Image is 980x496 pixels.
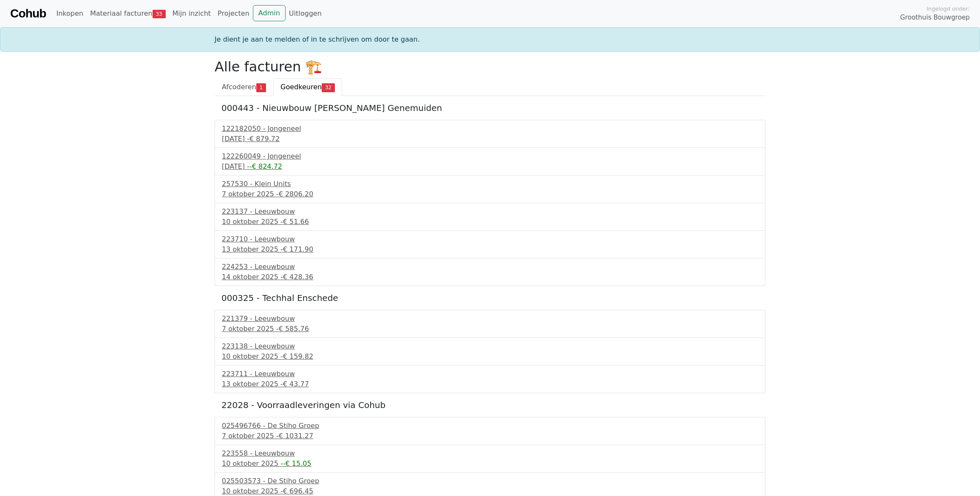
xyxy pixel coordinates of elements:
a: 223711 - Leeuwbouw13 oktober 2025 -€ 43.77 [222,369,758,389]
span: -€ 15.05 [283,459,312,468]
a: 223558 - Leeuwbouw10 oktober 2025 --€ 15.05 [222,448,758,469]
span: € 51.66 [283,218,309,226]
a: Mijn inzicht [169,5,215,22]
div: [DATE] - [222,134,758,144]
a: 221379 - Leeuwbouw7 oktober 2025 -€ 585.76 [222,314,758,334]
a: Inkopen [53,5,86,22]
a: 025496766 - De Stiho Groep7 oktober 2025 -€ 1031.27 [222,421,758,441]
div: 025503573 - De Stiho Groep [222,476,758,486]
span: 1 [256,83,266,92]
span: € 1031.27 [279,432,313,440]
a: 223138 - Leeuwbouw10 oktober 2025 -€ 159.82 [222,341,758,362]
div: 223711 - Leeuwbouw [222,369,758,379]
a: Afcoderen1 [215,78,273,96]
span: € 585.76 [279,325,309,333]
span: 32 [322,83,335,92]
h5: 22028 - Voorraadleveringen via Cohub [221,400,759,410]
h2: Alle facturen 🏗️ [215,59,765,75]
a: 122260049 - Jongeneel[DATE] --€ 824.72 [222,151,758,172]
span: € 696.45 [283,487,313,495]
div: [DATE] - [222,162,758,172]
div: 122260049 - Jongeneel [222,151,758,162]
span: € 171.90 [283,245,313,253]
div: 257530 - Klein Units [222,179,758,189]
div: 122182050 - Jongeneel [222,124,758,134]
div: 13 oktober 2025 - [222,379,758,389]
span: € 159.82 [283,352,313,360]
div: 223710 - Leeuwbouw [222,234,758,244]
span: € 428.36 [283,273,313,281]
a: 122182050 - Jongeneel[DATE] -€ 879.72 [222,124,758,144]
span: € 2806.20 [279,190,313,198]
span: 33 [153,10,166,18]
div: 223558 - Leeuwbouw [222,448,758,459]
a: 257530 - Klein Units7 oktober 2025 -€ 2806.20 [222,179,758,199]
a: 223137 - Leeuwbouw10 oktober 2025 -€ 51.66 [222,207,758,227]
div: 223137 - Leeuwbouw [222,207,758,217]
span: Afcoderen [222,83,256,91]
div: 7 oktober 2025 - [222,189,758,199]
div: 10 oktober 2025 - [222,217,758,227]
a: 224253 - Leeuwbouw14 oktober 2025 -€ 428.36 [222,262,758,282]
a: Admin [253,5,286,21]
a: Projecten [214,5,253,22]
span: € 43.77 [283,380,309,388]
div: 10 oktober 2025 - [222,459,758,469]
span: Ingelogd onder: [926,5,970,13]
div: 025496766 - De Stiho Groep [222,421,758,431]
h5: 000325 - Techhal Enschede [221,293,759,303]
a: Cohub [10,3,46,24]
div: 224253 - Leeuwbouw [222,262,758,272]
span: € 879.72 [249,135,280,143]
a: Goedkeuren32 [273,78,342,96]
h5: 000443 - Nieuwbouw [PERSON_NAME] Genemuiden [221,103,759,113]
div: 7 oktober 2025 - [222,431,758,441]
a: 223710 - Leeuwbouw13 oktober 2025 -€ 171.90 [222,234,758,255]
div: 7 oktober 2025 - [222,324,758,334]
span: -€ 824.72 [249,162,282,170]
a: Materiaal facturen33 [87,5,169,22]
div: 223138 - Leeuwbouw [222,341,758,351]
div: 10 oktober 2025 - [222,351,758,362]
a: Uitloggen [286,5,325,22]
div: 221379 - Leeuwbouw [222,314,758,324]
div: 13 oktober 2025 - [222,244,758,255]
div: Je dient je aan te melden of in te schrijven om door te gaan. [210,34,770,45]
span: Groothuis Bouwgroep [900,13,970,23]
div: 14 oktober 2025 - [222,272,758,282]
span: Goedkeuren [280,83,322,91]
